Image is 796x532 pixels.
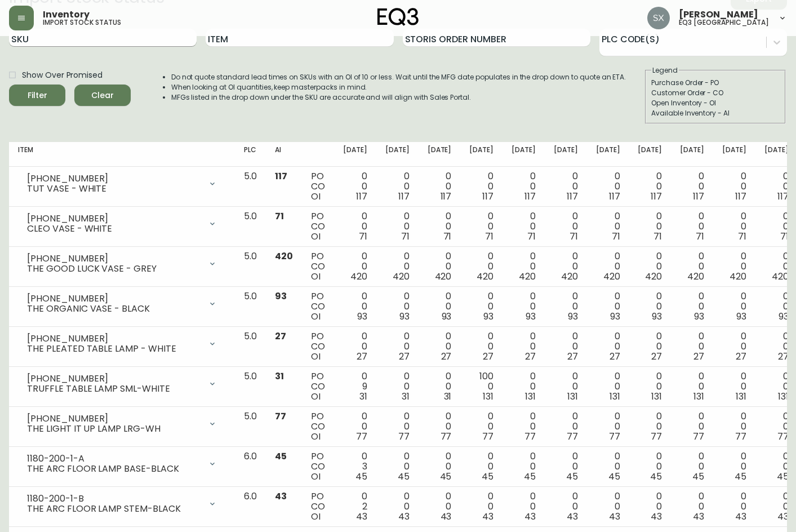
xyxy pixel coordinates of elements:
[356,190,367,203] span: 117
[428,251,452,282] div: 0 0
[596,411,620,442] div: 0 0
[428,171,452,202] div: 0 0
[311,510,321,523] span: OI
[566,470,578,483] span: 45
[525,390,536,403] span: 131
[512,451,536,482] div: 0 0
[764,451,789,482] div: 0 0
[647,7,670,29] img: 9bed32e6c1122ad8f4cc12a65e43498a
[359,230,367,243] span: 71
[680,331,704,362] div: 0 0
[441,190,452,203] span: 117
[343,411,367,442] div: 0 0
[399,350,410,363] span: 27
[311,470,321,483] span: OI
[442,310,452,323] span: 93
[554,451,578,482] div: 0 0
[435,270,452,283] span: 420
[311,291,325,322] div: PO CO
[609,430,620,443] span: 77
[235,367,266,407] td: 5.0
[482,470,493,483] span: 45
[545,142,587,167] th: [DATE]
[477,270,493,283] span: 420
[27,504,201,514] div: THE ARC FLOOR LAMP STEM-BLACK
[651,510,662,523] span: 43
[608,470,620,483] span: 45
[638,451,662,482] div: 0 0
[693,190,704,203] span: 117
[398,470,410,483] span: 45
[722,291,746,322] div: 0 0
[27,454,201,464] div: 1180-200-1-A
[343,491,367,522] div: 0 2
[696,230,704,243] span: 71
[567,350,578,363] span: 27
[311,350,321,363] span: OI
[778,390,789,403] span: 131
[399,310,410,323] span: 93
[235,407,266,447] td: 5.0
[398,510,410,523] span: 43
[609,190,620,203] span: 117
[651,390,662,403] span: 131
[469,291,493,322] div: 0 0
[27,424,201,434] div: THE LIGHT IT UP LAMP LRG-WH
[441,430,452,443] span: 77
[18,211,226,236] div: [PHONE_NUMBER]CLEO VASE - WHITE
[343,331,367,362] div: 0 0
[502,142,545,167] th: [DATE]
[18,291,226,316] div: [PHONE_NUMBER]THE ORGANIC VASE - BLACK
[311,451,325,482] div: PO CO
[736,390,746,403] span: 131
[694,310,704,323] span: 93
[469,211,493,242] div: 0 0
[235,287,266,327] td: 5.0
[638,211,662,242] div: 0 0
[554,211,578,242] div: 0 0
[596,491,620,522] div: 0 0
[713,142,755,167] th: [DATE]
[311,190,321,203] span: OI
[27,344,201,354] div: THE PLEATED TABLE LAMP - WHITE
[777,510,789,523] span: 43
[650,470,662,483] span: 45
[554,291,578,322] div: 0 0
[629,142,671,167] th: [DATE]
[596,211,620,242] div: 0 0
[638,251,662,282] div: 0 0
[680,451,704,482] div: 0 0
[444,390,452,403] span: 31
[651,108,780,118] div: Available Inventory - AI
[722,371,746,402] div: 0 0
[764,291,789,322] div: 0 0
[356,430,367,443] span: 77
[764,411,789,442] div: 0 0
[28,88,47,103] div: Filter
[587,142,629,167] th: [DATE]
[780,230,789,243] span: 71
[764,331,789,362] div: 0 0
[638,331,662,362] div: 0 0
[311,371,325,402] div: PO CO
[764,211,789,242] div: 0 0
[311,171,325,202] div: PO CO
[402,390,410,403] span: 31
[385,451,410,482] div: 0 0
[428,491,452,522] div: 0 0
[18,331,226,356] div: [PHONE_NUMBER]THE PLEATED TABLE LAMP - WHITE
[377,8,419,26] img: logo
[596,291,620,322] div: 0 0
[596,451,620,482] div: 0 0
[482,190,493,203] span: 117
[638,291,662,322] div: 0 0
[311,390,321,403] span: OI
[350,270,367,283] span: 420
[735,430,746,443] span: 77
[568,310,578,323] span: 93
[764,491,789,522] div: 0 0
[27,294,201,304] div: [PHONE_NUMBER]
[9,85,65,106] button: Filter
[311,211,325,242] div: PO CO
[651,98,780,108] div: Open Inventory - OI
